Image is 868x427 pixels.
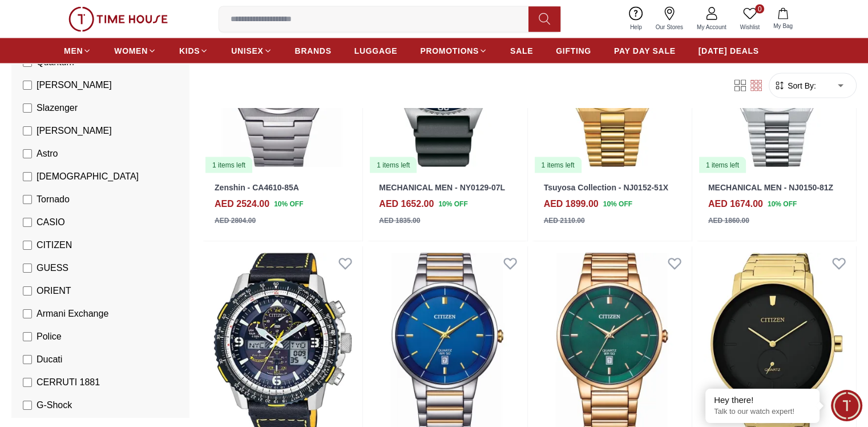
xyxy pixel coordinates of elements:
input: Tornado [23,195,32,205]
span: CITIZEN [37,239,72,253]
span: G-Shock [37,399,72,413]
div: AED 1835.00 [379,216,420,226]
div: Hey there! [714,394,811,406]
h4: AED 2524.00 [215,197,269,211]
input: Armani Exchange [23,310,32,319]
div: 1 items left [699,157,746,173]
span: My Account [692,23,731,31]
a: SALE [510,41,533,61]
span: My Bag [769,22,797,30]
span: PROMOTIONS [420,45,479,57]
a: KIDS [179,41,208,61]
a: Tsuyosa Collection - NJ0152-51X [544,183,668,192]
span: KIDS [179,45,200,57]
img: ... [68,7,168,32]
p: Talk to our watch expert! [714,407,811,417]
span: LUGGAGE [354,45,398,57]
span: BRANDS [295,45,332,57]
h4: AED 1674.00 [708,197,763,211]
a: PAY DAY SALE [614,41,676,61]
span: Armani Exchange [37,308,108,321]
input: CASIO [23,218,32,228]
div: Chat Widget [831,390,862,421]
span: Our Stores [651,23,688,31]
h4: AED 1652.00 [379,197,434,211]
span: 10 % OFF [274,199,303,209]
a: [DATE] DEALS [699,41,759,61]
a: GIFTING [556,41,591,61]
span: UNISEX [231,45,263,57]
input: [PERSON_NAME] [23,81,32,90]
span: Help [625,23,647,31]
div: 1 items left [535,157,582,173]
span: MEN [64,45,83,57]
a: MECHANICAL MEN - NJ0150-81Z [708,183,833,192]
a: Zenshin - CA4610-85A [215,183,299,192]
a: WOMEN [114,41,156,61]
a: LUGGAGE [354,41,398,61]
a: MEN [64,41,91,61]
input: Slazenger [23,104,32,113]
input: Astro [23,150,32,159]
input: Police [23,333,32,342]
span: CERRUTI 1881 [37,376,100,390]
span: [DATE] DEALS [699,45,759,57]
span: WOMEN [114,45,148,57]
input: GUESS [23,264,32,273]
span: ORIENT [37,285,71,298]
span: CASIO [37,216,65,230]
input: CITIZEN [23,241,32,250]
input: ORIENT [23,287,32,296]
span: 10 % OFF [438,199,467,209]
button: Sort By: [774,80,816,91]
span: Astro [37,147,58,161]
span: [PERSON_NAME] [37,125,112,138]
span: GIFTING [556,45,591,57]
input: CERRUTI 1881 [23,378,32,388]
a: UNISEX [231,41,272,61]
input: Ducati [23,356,32,365]
a: Our Stores [649,5,690,34]
span: Sort By: [785,80,816,91]
a: MECHANICAL MEN - NY0129-07L [379,183,505,192]
span: 0 [755,5,764,14]
span: [DEMOGRAPHIC_DATA] [37,170,139,184]
span: 10 % OFF [768,199,797,209]
div: AED 2110.00 [544,216,585,226]
div: 1 items left [370,157,417,173]
a: Help [623,5,649,34]
input: [DEMOGRAPHIC_DATA] [23,173,32,182]
div: AED 2804.00 [215,216,256,226]
button: My Bag [766,6,800,33]
a: 0Wishlist [733,5,766,34]
div: 1 items left [205,157,252,173]
span: PAY DAY SALE [614,45,676,57]
input: G-Shock [23,401,32,410]
a: BRANDS [295,41,332,61]
input: [PERSON_NAME] [23,127,32,136]
a: PROMOTIONS [420,41,487,61]
div: AED 1860.00 [708,216,749,226]
span: Ducati [37,353,62,367]
span: Wishlist [736,23,764,31]
h4: AED 1899.00 [544,197,599,211]
span: SALE [510,45,533,57]
span: Slazenger [37,102,78,115]
span: 10 % OFF [603,199,632,209]
span: Police [37,330,62,344]
span: [PERSON_NAME] [37,79,112,93]
span: Tornado [37,193,70,207]
span: GUESS [37,262,68,276]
